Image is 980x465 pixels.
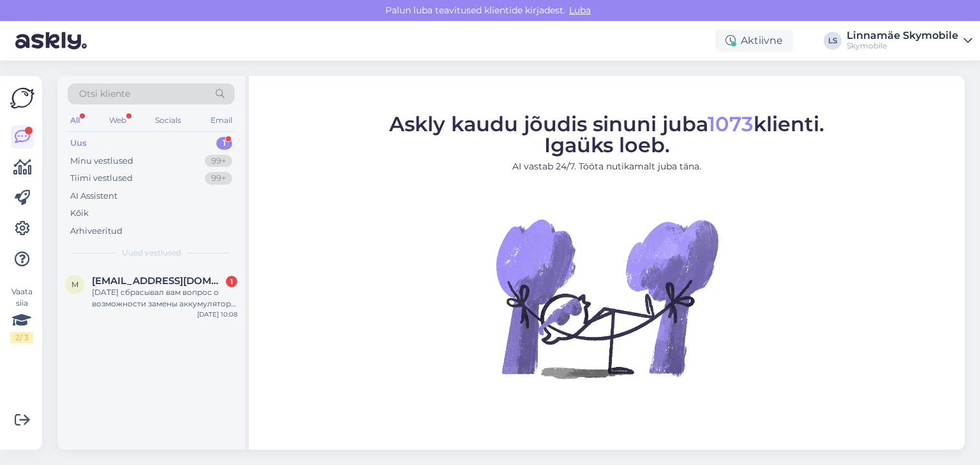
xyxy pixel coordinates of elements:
div: Skymobile [847,41,958,51]
div: 1 [226,276,237,287]
div: Minu vestlused [70,155,133,168]
div: [DATE] 10:08 [197,310,237,319]
div: 1 [216,137,232,150]
div: Tiimi vestlused [70,172,133,185]
span: Uued vestlused [122,247,181,259]
span: Otsi kliente [79,87,130,101]
p: AI vastab 24/7. Tööta nutikamalt juba täna. [389,160,824,173]
img: No Chat active [492,183,722,413]
div: 2 / 3 [10,332,33,343]
div: Web [107,112,129,129]
div: Kõik [70,207,89,220]
img: Askly Logo [10,86,34,110]
a: Linnamäe SkymobileSkymobile [847,31,972,51]
div: 99+ [205,172,232,185]
span: Askly kaudu jõudis sinuni juba klienti. Igaüks loeb. [389,111,824,157]
div: Arhiveeritud [70,225,122,238]
div: LS [824,32,842,50]
span: 1073 [708,111,754,136]
span: marvinv124@gmail.com [92,275,225,287]
div: All [68,112,82,129]
div: Linnamäe Skymobile [847,31,958,41]
div: [DATE] сбрасывал вам вопрос о возможности замены аккумулятора POCO F3 [92,287,237,310]
span: Luba [565,4,595,16]
span: m [71,280,78,289]
div: Vaata siia [10,286,33,343]
div: Email [208,112,235,129]
div: 99+ [205,155,232,168]
div: Socials [152,112,184,129]
div: Uus [70,137,87,150]
div: AI Assistent [70,190,117,203]
div: Aktiivne [715,29,793,52]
